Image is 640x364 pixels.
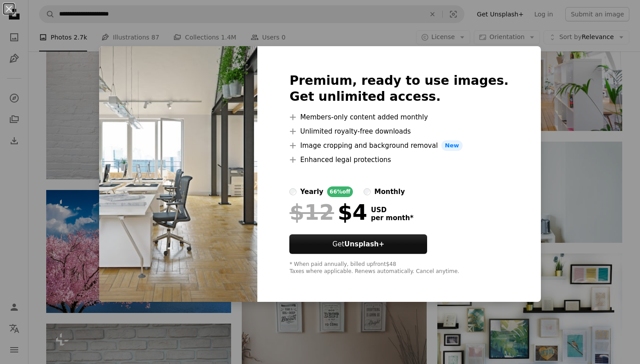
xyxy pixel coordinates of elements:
[289,201,334,224] span: $12
[289,154,508,165] li: Enhanced legal protections
[327,186,353,197] div: 66% off
[289,126,508,137] li: Unlimited royalty-free downloads
[289,112,508,123] li: Members-only content added monthly
[300,186,323,197] div: yearly
[289,140,508,151] li: Image cropping and background removal
[364,188,371,195] input: monthly
[441,140,463,151] span: New
[289,261,508,275] div: * When paid annually, billed upfront $48 Taxes where applicable. Renews automatically. Cancel any...
[99,46,257,302] img: premium_photo-1661964473096-90ef8ca12e5d
[289,234,427,254] button: GetUnsplash+
[289,201,367,224] div: $4
[371,214,413,222] span: per month *
[374,186,405,197] div: monthly
[289,73,508,105] h2: Premium, ready to use images. Get unlimited access.
[289,188,296,195] input: yearly66%off
[371,206,413,214] span: USD
[344,240,384,248] strong: Unsplash+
